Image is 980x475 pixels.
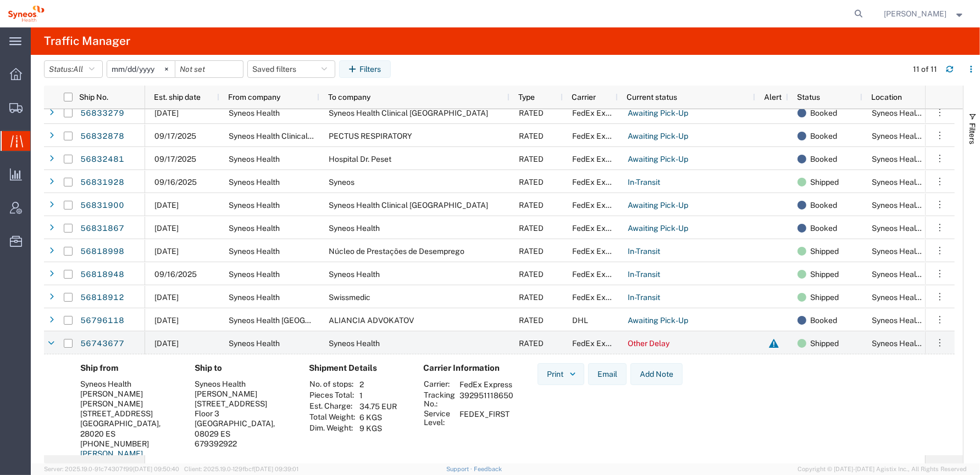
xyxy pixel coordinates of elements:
[518,93,535,101] span: Type
[80,151,125,168] a: 56832481
[339,60,391,78] button: Filters
[627,220,689,237] a: Awaiting Pick-Up
[568,369,578,379] img: dropdown
[519,293,544,302] span: RATED
[588,363,627,385] button: Email
[80,220,125,237] a: 56831867
[154,201,179,210] span: 09/18/2025
[80,243,125,261] a: 56818998
[329,247,464,256] span: Núcleo de Prestações de Desemprego
[797,93,820,101] span: Status
[309,379,356,390] th: No. of stops:
[154,155,196,163] span: 09/17/2025
[572,270,625,279] span: FedEx Express
[627,197,689,214] a: Awaiting Pick-Up
[627,128,689,145] a: Awaiting Pick-Up
[356,423,401,434] td: 9 KGS
[195,363,291,373] h4: Ship to
[175,61,243,77] input: Not set
[229,339,280,348] span: Syneos Health
[810,332,839,355] span: Shipped
[572,316,588,325] span: DHL
[810,217,837,240] span: Booked
[884,8,947,20] span: Bianca Suriol Galimany
[44,27,130,55] h4: Traffic Manager
[80,379,177,389] div: Syneos Health
[913,64,937,75] div: 11 of 11
[627,105,689,122] a: Awaiting Pick-Up
[810,148,837,171] span: Booked
[572,155,625,163] span: FedEx Express
[80,363,177,373] h4: Ship from
[456,409,517,427] td: FEDEX_FIRST
[133,466,179,472] span: [DATE] 09:50:40
[229,316,377,325] span: Syneos Health Slovakia SRO
[572,224,625,233] span: FedEx Express
[423,390,456,409] th: Tracking No.:
[229,270,280,279] span: Syneos Health
[228,93,280,101] span: From company
[810,263,839,286] span: Shipped
[44,60,103,78] button: Status:All
[80,174,125,191] a: 56831928
[810,194,837,217] span: Booked
[329,201,488,210] span: Syneos Health Clinical Spain
[184,466,298,472] span: Client: 2025.19.0-129fbcf
[154,178,197,186] span: 09/16/2025
[871,93,902,101] span: Location
[254,466,298,472] span: [DATE] 09:39:01
[154,339,179,348] span: 09/08/2025
[229,109,280,117] span: Syneos Health
[627,289,661,307] a: In-Transit
[80,419,177,438] div: [GEOGRAPHIC_DATA], 28020 ES
[356,390,401,401] td: 1
[519,132,544,140] span: RATED
[229,293,280,302] span: Syneos Health
[309,401,356,412] th: Est. Charge:
[627,312,689,330] a: Awaiting Pick-Up
[80,335,125,353] a: 56743677
[329,293,370,302] span: Swissmedic
[572,93,596,101] span: Carrier
[44,466,179,472] span: Server: 2025.19.0-91c74307f99
[627,151,689,168] a: Awaiting Pick-Up
[154,109,179,117] span: 09/19/2025
[627,93,677,101] span: Current status
[229,155,280,163] span: Syneos Health
[538,363,584,385] button: Print
[423,409,456,427] th: Service Level:
[195,399,291,409] div: [STREET_ADDRESS]
[572,293,625,302] span: FedEx Express
[229,224,280,233] span: Syneos Health
[229,247,280,256] span: Syneos Health
[107,61,175,77] input: Not set
[80,105,125,122] a: 56833279
[572,247,625,256] span: FedEx Express
[80,439,177,449] div: [PHONE_NUMBER]
[456,379,517,390] td: FedEx Express
[309,423,356,434] th: Dim. Weight:
[519,339,544,348] span: RATED
[80,266,125,284] a: 56818948
[356,401,401,412] td: 34.75 EUR
[519,316,544,325] span: RATED
[627,174,661,191] a: In-Transit
[810,240,839,263] span: Shipped
[519,155,544,163] span: RATED
[329,270,380,279] span: Syneos Health
[630,363,683,385] button: Add Note
[80,312,125,330] a: 56796118
[309,390,356,401] th: Pieces Total:
[798,465,967,474] span: Copyright © [DATE]-[DATE] Agistix Inc., All Rights Reserved
[80,399,177,419] div: [PERSON_NAME][STREET_ADDRESS]
[456,390,517,409] td: 392951118650
[73,65,83,73] span: All
[423,363,511,373] h4: Carrier Information
[195,419,291,438] div: [GEOGRAPHIC_DATA], 08029 ES
[810,101,837,125] span: Booked
[229,201,280,210] span: Syneos Health
[79,93,108,101] span: Ship No.
[519,109,544,117] span: RATED
[309,412,356,423] th: Total Weight:
[572,339,625,348] span: FedEx Express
